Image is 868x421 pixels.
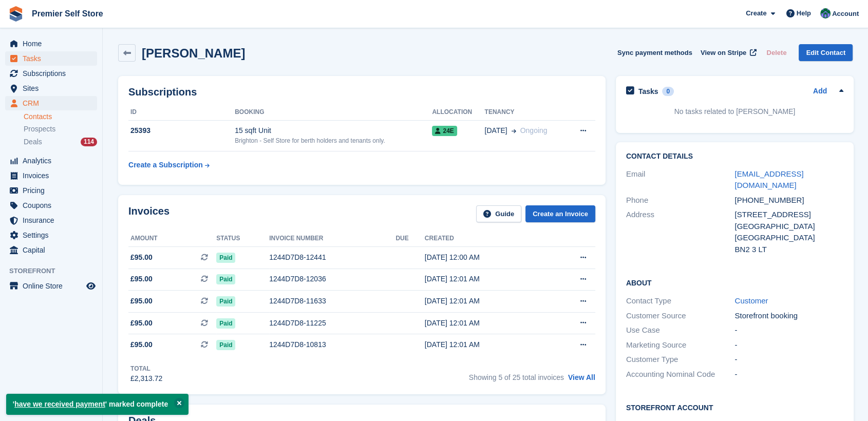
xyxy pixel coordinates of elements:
[734,232,843,244] div: [GEOGRAPHIC_DATA]
[24,137,42,147] span: Deals
[23,183,84,198] span: Pricing
[23,213,84,227] span: Insurance
[5,213,97,227] a: menu
[5,279,97,293] a: menu
[5,168,97,183] a: menu
[425,339,548,350] div: [DATE] 12:01 AM
[5,183,97,198] a: menu
[425,231,548,247] th: Created
[626,354,735,366] div: Customer Type
[734,209,843,221] div: [STREET_ADDRESS]
[23,243,84,257] span: Capital
[432,104,484,121] th: Allocation
[23,66,84,81] span: Subscriptions
[130,296,153,307] span: £95.00
[128,156,210,175] a: Create a Subscription
[626,339,735,351] div: Marketing Source
[797,8,811,18] span: Help
[626,168,735,192] div: Email
[568,373,595,381] a: View All
[24,124,55,134] span: Prospects
[23,36,84,51] span: Home
[734,169,803,190] a: [EMAIL_ADDRESS][DOMAIN_NAME]
[235,136,432,145] div: Brighton - Self Store for berth holders and tenants only.
[23,198,84,213] span: Coupons
[5,243,97,257] a: menu
[23,81,84,95] span: Sites
[130,318,153,329] span: £95.00
[626,209,735,255] div: Address
[130,373,162,384] div: £2,313.72
[696,44,759,61] a: View on Stripe
[734,310,843,322] div: Storefront booking
[5,154,97,168] a: menu
[734,324,843,336] div: -
[734,339,843,351] div: -
[626,402,843,412] h2: Storefront Account
[216,318,235,329] span: Paid
[23,228,84,242] span: Settings
[128,125,235,136] div: 25393
[269,252,395,263] div: 1244D7D8-12441
[81,138,97,146] div: 114
[762,44,790,61] button: Delete
[832,9,859,19] span: Account
[23,279,84,293] span: Online Store
[130,339,153,350] span: £95.00
[128,160,203,170] div: Create a Subscription
[5,96,97,110] a: menu
[269,339,395,350] div: 1244D7D8-10813
[469,373,564,381] span: Showing 5 of 25 total invoices
[626,106,843,117] p: No tasks related to [PERSON_NAME]
[662,87,674,96] div: 0
[128,231,216,247] th: Amount
[425,296,548,307] div: [DATE] 12:01 AM
[701,48,746,58] span: View on Stripe
[216,340,235,350] span: Paid
[128,104,235,121] th: ID
[476,205,521,222] a: Guide
[235,125,432,136] div: 15 sqft Unit
[617,44,692,61] button: Sync payment methods
[799,44,853,61] a: Edit Contact
[24,137,97,147] a: Deals 114
[5,66,97,81] a: menu
[626,295,735,307] div: Contact Type
[734,195,843,206] div: [PHONE_NUMBER]
[216,231,269,247] th: Status
[432,126,457,136] span: 24E
[525,205,595,222] a: Create an Invoice
[128,86,595,98] h2: Subscriptions
[734,244,843,256] div: BN2 3 LT
[5,198,97,213] a: menu
[425,252,548,263] div: [DATE] 12:00 AM
[734,221,843,233] div: [GEOGRAPHIC_DATA]
[5,81,97,95] a: menu
[626,369,735,380] div: Accounting Nominal Code
[9,266,102,276] span: Storefront
[5,228,97,242] a: menu
[216,274,235,284] span: Paid
[395,231,424,247] th: Due
[85,280,97,292] a: Preview store
[734,296,768,305] a: Customer
[638,87,658,96] h2: Tasks
[216,253,235,263] span: Paid
[269,274,395,284] div: 1244D7D8-12036
[24,112,97,122] a: Contacts
[142,46,245,60] h2: [PERSON_NAME]
[8,6,24,22] img: stora-icon-8386f47178a22dfd0bd8f6a31ec36ba5ce8667c1dd55bd0f319d3a0aa187defe.svg
[128,205,169,222] h2: Invoices
[484,125,507,136] span: [DATE]
[626,152,843,161] h2: Contact Details
[24,124,97,135] a: Prospects
[269,296,395,307] div: 1244D7D8-11633
[23,154,84,168] span: Analytics
[269,231,395,247] th: Invoice number
[746,8,766,18] span: Create
[734,354,843,366] div: -
[813,86,827,98] a: Add
[425,274,548,284] div: [DATE] 12:01 AM
[520,126,548,135] span: Ongoing
[734,369,843,380] div: -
